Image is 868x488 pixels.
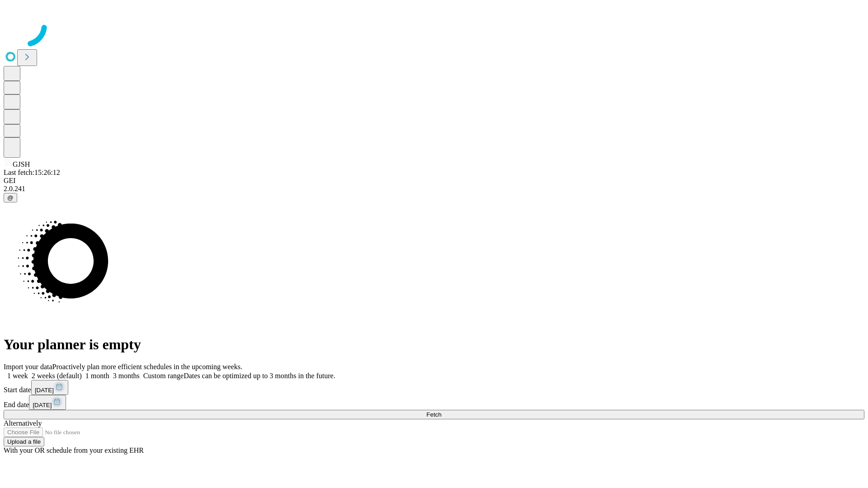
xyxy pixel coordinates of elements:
[4,363,52,371] span: Import your data
[426,411,441,418] span: Fetch
[52,363,242,371] span: Proactively plan more efficient schedules in the upcoming weeks.
[85,372,109,380] span: 1 month
[7,372,28,380] span: 1 week
[35,387,54,394] span: [DATE]
[4,177,864,185] div: GEI
[4,193,17,202] button: @
[4,395,864,410] div: End date
[31,380,68,395] button: [DATE]
[4,437,44,446] button: Upload a file
[4,446,144,454] span: With your OR schedule from your existing EHR
[4,169,60,176] span: Last fetch: 15:26:12
[33,402,52,408] span: [DATE]
[7,194,14,201] span: @
[113,372,140,380] span: 3 months
[4,336,864,353] h1: Your planner is empty
[4,380,864,395] div: Start date
[13,160,30,168] span: GJSH
[4,419,42,427] span: Alternatively
[29,395,66,410] button: [DATE]
[143,372,184,380] span: Custom range
[32,372,82,380] span: 2 weeks (default)
[184,372,335,380] span: Dates can be optimized up to 3 months in the future.
[4,185,864,193] div: 2.0.241
[4,410,864,419] button: Fetch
